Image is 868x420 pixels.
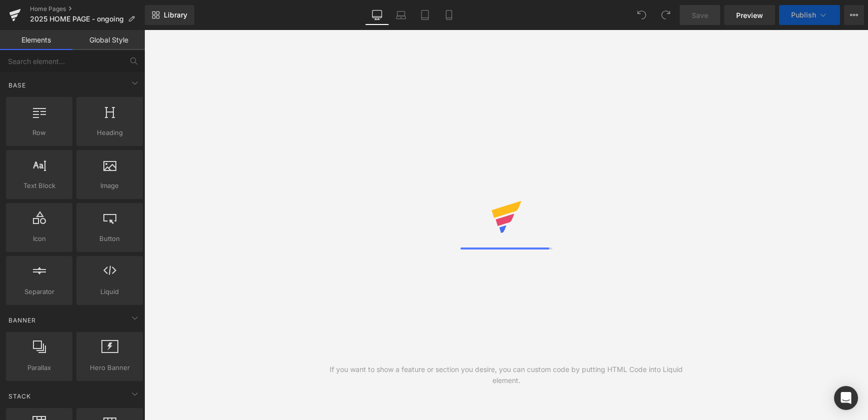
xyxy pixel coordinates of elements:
span: Heading [79,127,140,138]
span: Base [7,80,27,90]
a: Global Style [72,30,145,50]
span: Save [692,10,708,20]
a: Home Pages [30,5,145,13]
span: 2025 HOME PAGE - ongoing [30,15,124,23]
a: Preview [724,5,775,25]
span: Preview [736,10,763,20]
span: Library [164,10,187,19]
button: Undo [632,5,652,25]
button: Publish [779,5,840,25]
span: Liquid [79,286,140,297]
span: Image [79,180,140,191]
span: Row [9,127,69,138]
div: If you want to show a feature or section you desire, you can custom code by putting HTML Code int... [325,364,687,386]
span: Text Block [9,180,69,191]
span: Publish [791,11,816,19]
span: Icon [9,233,69,244]
span: Hero Banner [79,362,140,373]
a: Desktop [365,5,389,25]
span: Button [79,233,140,244]
a: New Library [145,5,194,25]
div: Open Intercom Messenger [834,386,858,410]
button: More [844,5,864,25]
button: Redo [656,5,676,25]
span: Stack [7,391,32,401]
a: Laptop [389,5,413,25]
span: Parallax [9,362,69,373]
a: Tablet [413,5,437,25]
span: Banner [7,315,37,325]
a: Mobile [437,5,461,25]
span: Separator [9,286,69,297]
